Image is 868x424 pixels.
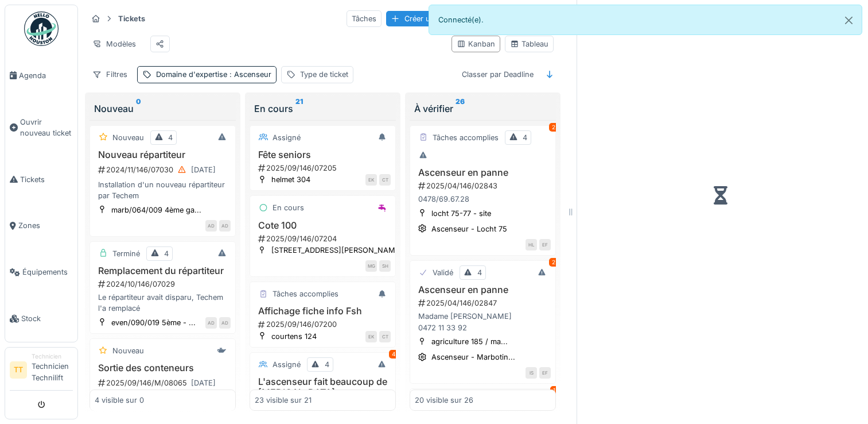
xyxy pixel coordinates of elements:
div: AD [219,220,231,232]
h3: Sortie des conteneurs [95,363,231,373]
div: locht 75-77 - site [431,208,491,219]
span: : Ascenseur [227,70,271,79]
div: 20 visible sur 26 [415,395,473,406]
div: Madame [PERSON_NAME] 0472 11 33 92 [415,311,551,333]
li: Technicien Technilift [32,352,73,388]
div: SH [379,260,391,272]
span: Stock [21,313,73,324]
div: 4 [523,132,527,143]
div: 2024/11/146/07030 [97,163,231,177]
div: Assigné [273,132,301,143]
div: 4 [164,248,169,259]
div: EK [365,174,377,186]
div: 2025/09/146/07204 [257,233,391,244]
div: 2024/10/146/07029 [97,279,231,290]
div: AD [219,317,231,329]
button: Close [836,5,862,36]
div: Nouveau [112,132,144,143]
div: 2025/09/146/07200 [257,319,391,330]
div: 4 [389,350,398,359]
div: Modèles [87,36,141,52]
div: Tableau [510,38,548,49]
img: Badge_color-CXgf-gQk.svg [24,11,59,46]
div: Kanban [457,38,495,49]
span: Équipements [22,267,73,277]
div: Tâches accomplies [433,132,499,143]
strong: Tickets [114,13,150,24]
div: 4 [325,359,329,370]
div: 4 [477,267,482,278]
div: Créer un ticket [386,11,460,26]
div: IS [526,367,537,379]
h3: Ascenseur en panne [415,284,551,295]
a: Équipements [5,249,77,295]
div: Type de ticket [300,69,348,80]
div: [DATE] [191,164,216,175]
div: 4 [168,132,173,143]
div: 2025/04/146/02843 [417,180,551,191]
div: helmet 304 [271,174,310,185]
h3: Ascenseur en panne [415,167,551,178]
h3: L'ascenseur fait beaucoup de [MEDICAL_DATA] [255,376,391,398]
h3: Affichage fiche info Fsh [255,306,391,317]
div: Tâches [347,10,382,27]
div: [DATE] [191,377,216,388]
span: Tickets [20,174,73,185]
div: 2025/09/146/M/08065 [97,376,231,390]
sup: 0 [136,102,141,115]
a: Tickets [5,156,77,203]
h3: Remplacement du répartiteur [95,265,231,276]
div: À vérifier [414,102,551,115]
div: Ascenseur - Marbotin... [431,352,515,363]
span: Ouvrir nouveau ticket [20,117,73,138]
div: Connecté(e). [429,5,863,35]
h3: Cote 100 [255,220,391,231]
div: CT [379,331,391,342]
div: 2025/09/146/07205 [257,163,391,174]
div: Filtres [87,66,133,83]
sup: 26 [456,102,465,115]
div: Tâches accomplies [273,288,338,299]
div: courtens 124 [271,331,317,342]
div: 0478/69.67.28 [415,194,551,205]
div: CT [379,174,391,186]
div: Domaine d'expertise [156,69,271,80]
div: Technicien [32,352,73,361]
div: Ascenseur - Locht 75 [431,223,507,234]
div: HL [526,239,537,250]
div: En cours [273,202,304,213]
div: 2 [549,123,558,132]
a: Agenda [5,52,77,99]
div: marb/064/009 4ème ga... [111,205,201,215]
div: 1 [550,386,558,395]
div: [STREET_ADDRESS][PERSON_NAME] [271,245,403,256]
div: Classer par Deadline [457,66,539,83]
span: Agenda [19,70,73,81]
div: MG [365,260,377,272]
div: agriculture 185 / ma... [431,336,508,347]
div: Installation d'un nouveau répartiteur par Techem [95,179,231,201]
div: En cours [254,102,391,115]
div: 23 visible sur 21 [255,395,312,406]
h3: Nouveau répartiteur [95,149,231,160]
div: 4 visible sur 0 [95,395,144,406]
div: 2 [549,258,558,267]
div: EK [365,331,377,342]
a: TT TechnicienTechnicien Technilift [10,352,73,391]
div: AD [205,317,217,329]
div: Nouveau [94,102,231,115]
div: Le répartiteur avait disparu, Techem l'a remplacé [95,292,231,314]
div: Terminé [112,248,140,259]
div: Validé [433,267,453,278]
div: EF [539,239,551,250]
div: even/090/019 5ème - ... [111,317,196,328]
a: Ouvrir nouveau ticket [5,99,77,156]
div: AD [205,220,217,232]
div: Assigné [273,359,301,370]
div: Nouveau [112,345,144,356]
h3: Fête seniors [255,149,391,160]
div: EF [539,367,551,379]
a: Stock [5,295,77,342]
a: Zones [5,203,77,249]
span: Zones [18,220,73,231]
